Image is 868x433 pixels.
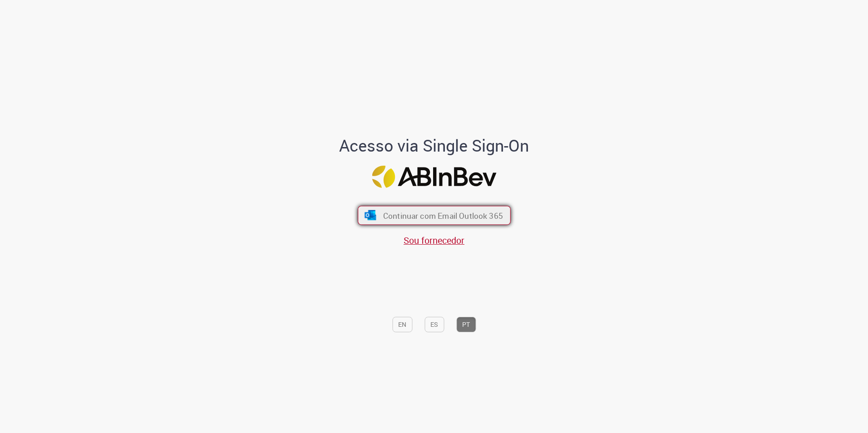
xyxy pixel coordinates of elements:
[404,234,464,246] a: Sou fornecedor
[372,166,496,188] img: Logo ABInBev
[456,317,476,332] button: PT
[424,317,444,332] button: ES
[358,206,511,225] button: ícone Azure/Microsoft 360 Continuar com Email Outlook 365
[383,210,503,221] span: Continuar com Email Outlook 365
[364,210,377,220] img: ícone Azure/Microsoft 360
[392,317,412,332] button: EN
[308,137,560,155] h1: Acesso via Single Sign-On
